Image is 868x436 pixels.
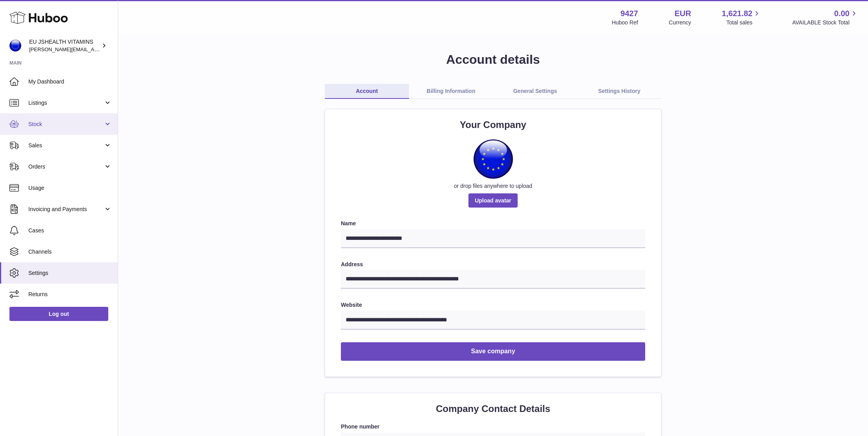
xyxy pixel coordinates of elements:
label: Address [341,261,645,268]
h2: Company Contact Details [341,403,645,415]
span: AVAILABLE Stock Total [792,19,859,26]
a: General Settings [493,84,577,99]
div: Huboo Ref [612,19,638,26]
label: Website [341,301,645,309]
label: Phone number [341,423,645,430]
span: Orders [28,163,104,171]
a: Log out [9,307,108,321]
h2: Your Company [341,119,645,131]
span: Settings [28,269,112,277]
a: Account [325,84,409,99]
span: Stock [28,121,104,128]
label: Name [341,220,645,227]
strong: EUR [674,8,691,19]
span: Returns [28,291,112,298]
a: Billing Information [409,84,493,99]
span: Sales [28,142,104,149]
span: Cases [28,227,112,234]
button: Save company [341,342,645,361]
div: or drop files anywhere to upload [341,182,645,190]
a: Settings History [577,84,661,99]
span: Invoicing and Payments [28,206,104,213]
span: [PERSON_NAME][EMAIL_ADDRESS][DOMAIN_NAME] [29,46,158,52]
span: 0.00 [834,8,849,19]
div: Currency [669,19,691,26]
img: WhatsApp-Image-2022-06-08-at-1.50.23-PM.jpeg [474,139,513,179]
h1: Account details [131,51,855,68]
span: 1,621.82 [722,8,753,19]
a: 1,621.82 Total sales [722,8,762,26]
span: My Dashboard [28,78,112,85]
strong: 9427 [620,8,638,19]
a: 0.00 AVAILABLE Stock Total [792,8,859,26]
span: Channels [28,248,112,256]
div: EU JSHEALTH VITAMINS [29,38,100,53]
span: Total sales [726,19,761,26]
span: Upload avatar [468,193,518,208]
span: Usage [28,184,112,192]
img: laura@jessicasepel.com [9,40,21,52]
span: Listings [28,99,104,107]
